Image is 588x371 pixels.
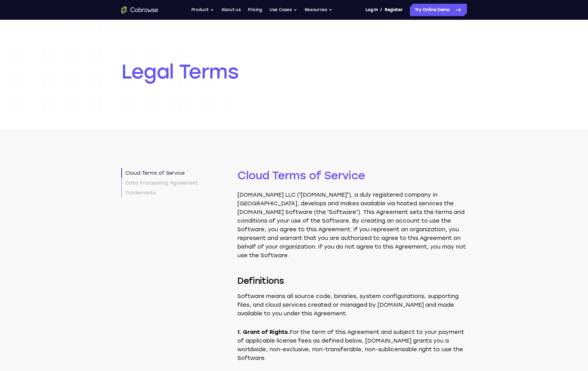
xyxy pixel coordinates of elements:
[237,292,467,318] p: Software means all source code, binaries, system configurations, supporting files, and cloud serv...
[237,275,467,287] h3: Definitions
[121,6,158,14] a: Go to the home page
[248,4,262,16] a: Pricing
[237,329,290,335] strong: 1. Grant of Rights.
[221,4,240,16] a: About us
[237,109,467,183] h2: Cloud Terms of Service
[385,4,402,16] a: Register
[269,4,297,16] button: Use Cases
[237,190,467,260] p: [DOMAIN_NAME] LLC (“[DOMAIN_NAME]”), a duly registered company in [GEOGRAPHIC_DATA], develops and...
[380,6,382,14] span: /
[410,4,467,16] a: Try Online Demo
[237,328,467,362] p: For the term of this Agreement and subject to your payment of applicable license fees as defined ...
[121,59,467,84] h1: Legal Terms
[191,4,214,16] button: Product
[365,4,378,16] a: Log In
[121,188,198,198] a: Trademarks
[305,4,332,16] button: Resources
[121,178,198,188] a: Data Processing Agreement
[121,168,198,178] a: Cloud Terms of Service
